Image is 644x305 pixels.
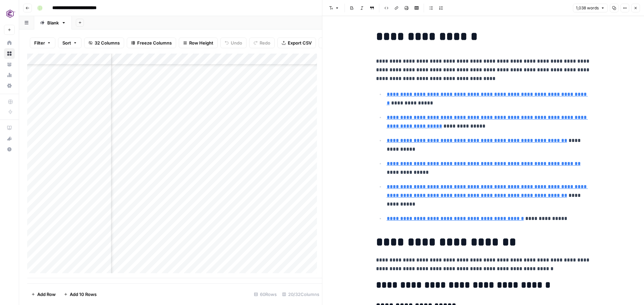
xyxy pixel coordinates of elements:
div: Blank [47,19,59,26]
div: What's new? [4,134,14,144]
button: Sort [58,37,82,48]
button: 1,038 words [573,4,608,12]
a: Your Data [4,59,15,70]
span: Freeze Columns [137,40,172,46]
button: Help + Support [4,144,15,155]
span: Undo [231,40,242,46]
button: Add 10 Rows [60,289,101,300]
span: Filter [34,40,45,46]
button: Filter [30,37,55,48]
span: Export CSV [288,40,312,46]
span: Row Height [189,40,213,46]
span: Add Row [37,291,56,298]
button: What's new? [4,133,15,144]
button: Workspace: Commvault [4,5,15,22]
button: Redo [249,37,275,48]
span: 32 Columns [95,40,120,46]
a: Settings [4,80,15,91]
a: AirOps Academy [4,123,15,133]
span: Sort [62,40,71,46]
button: 32 Columns [84,37,124,48]
button: Undo [220,37,247,48]
span: Redo [260,40,270,46]
span: Add 10 Rows [70,291,97,298]
div: 60 Rows [251,289,279,300]
a: Browse [4,48,15,59]
img: Commvault Logo [4,8,16,20]
button: Export CSV [277,37,316,48]
div: 20/32 Columns [279,289,322,300]
span: 1,038 words [576,5,599,11]
button: Row Height [179,37,218,48]
a: Blank [34,16,72,29]
button: Freeze Columns [127,37,176,48]
button: Add Row [27,289,60,300]
a: Usage [4,70,15,80]
a: Home [4,37,15,48]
